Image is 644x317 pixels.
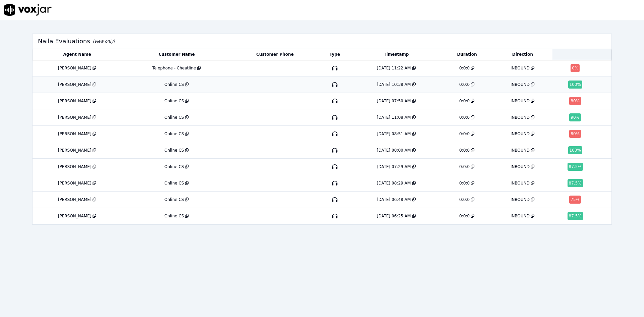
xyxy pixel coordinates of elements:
div: 0:0:0 [459,115,470,120]
div: [DATE] 08:00 AM [377,148,411,153]
div: [PERSON_NAME] [58,65,92,71]
button: Type [329,52,340,57]
div: 80 % [569,130,581,138]
div: INBOUND [511,197,530,202]
div: 0:0:0 [459,164,470,169]
div: INBOUND [511,148,530,153]
div: 0:0:0 [459,82,470,87]
div: 80 % [569,97,581,105]
div: Online CS [164,148,184,153]
div: 0:0:0 [459,148,470,153]
div: Online CS [164,98,184,104]
div: INBOUND [511,213,530,219]
div: [PERSON_NAME] [58,148,92,153]
button: Customer Phone [256,52,293,57]
div: INBOUND [511,164,530,169]
div: Online CS [164,82,184,87]
div: [PERSON_NAME] [58,115,92,120]
div: Online CS [164,115,184,120]
div: [PERSON_NAME] [58,98,92,104]
div: [PERSON_NAME] [58,197,92,202]
div: [PERSON_NAME] [58,213,92,219]
div: INBOUND [511,65,530,71]
button: Customer Name [159,52,195,57]
div: 100 % [568,146,582,154]
div: Online CS [164,131,184,137]
div: Online CS [164,213,184,219]
div: INBOUND [511,180,530,186]
div: [PERSON_NAME] [58,164,92,169]
div: INBOUND [511,115,530,120]
div: 75 % [569,196,581,204]
div: [PERSON_NAME] [58,131,92,137]
div: 0:0:0 [459,65,470,71]
div: [DATE] 06:48 AM [377,197,411,202]
div: [DATE] 07:29 AM [377,164,411,169]
button: Duration [457,52,477,57]
div: 0:0:0 [459,180,470,186]
button: Agent Name [63,52,91,57]
div: 0:0:0 [459,98,470,104]
div: 0:0:0 [459,131,470,137]
div: [DATE] 10:38 AM [377,82,411,87]
button: Timestamp [384,52,409,57]
div: 87.5 % [568,212,583,220]
div: [PERSON_NAME] [58,180,92,186]
div: 87.5 % [568,163,583,171]
div: 87.5 % [568,179,583,187]
div: Online CS [164,180,184,186]
h1: Naila Evaluations [38,37,115,46]
div: [DATE] 08:51 AM [377,131,411,137]
img: voxjar logo [4,4,52,16]
div: [DATE] 08:29 AM [377,180,411,186]
button: Direction [512,52,533,57]
p: (view only) [93,39,115,44]
div: 0 % [571,64,580,72]
div: Online CS [164,164,184,169]
div: [DATE] 06:25 AM [377,213,411,219]
div: [PERSON_NAME] [58,82,92,87]
div: 0:0:0 [459,197,470,202]
div: [DATE] 11:08 AM [377,115,411,120]
div: 0:0:0 [459,213,470,219]
div: INBOUND [511,131,530,137]
div: INBOUND [511,98,530,104]
div: [DATE] 07:50 AM [377,98,411,104]
div: [DATE] 11:22 AM [377,65,411,71]
div: Online CS [164,197,184,202]
div: INBOUND [511,82,530,87]
div: 90 % [569,113,581,121]
div: Telephone - Cheatline [152,65,196,71]
div: 100 % [568,81,582,89]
